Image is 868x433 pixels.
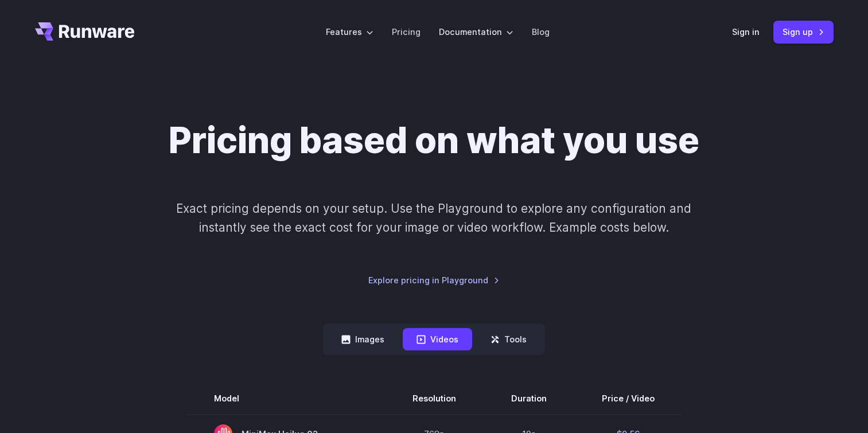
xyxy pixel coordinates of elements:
th: Duration [484,383,574,415]
a: Blog [532,25,550,38]
th: Model [186,383,385,415]
h1: Pricing based on what you use [169,119,699,162]
a: Go to / [35,22,135,41]
th: Price / Video [574,383,682,415]
label: Documentation [439,25,513,38]
a: Sign up [773,21,834,43]
button: Images [328,328,398,350]
button: Tools [477,328,540,350]
th: Resolution [385,383,484,415]
a: Explore pricing in Playground [368,274,500,287]
a: Pricing [392,25,421,38]
p: Exact pricing depends on your setup. Use the Playground to explore any configuration and instantl... [154,199,713,237]
label: Features [326,25,373,38]
a: Sign in [732,25,760,38]
button: Videos [403,328,472,350]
